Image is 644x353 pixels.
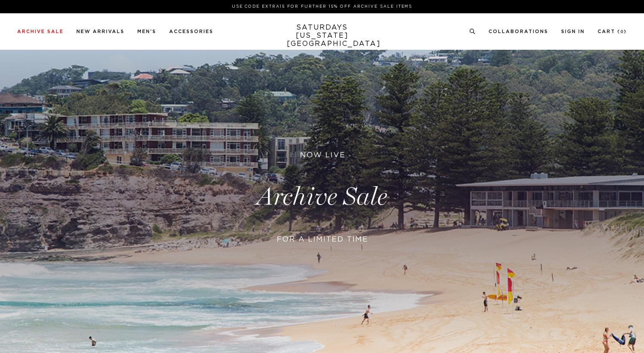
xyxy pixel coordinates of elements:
a: SATURDAYS[US_STATE][GEOGRAPHIC_DATA] [287,24,358,48]
a: Sign In [561,29,585,34]
p: Use Code EXTRA15 for Further 15% Off Archive Sale Items [21,3,623,10]
a: New Arrivals [76,29,125,34]
small: 0 [620,30,624,34]
a: Accessories [169,29,213,34]
a: Men's [137,29,156,34]
a: Collaborations [489,29,548,34]
a: Archive Sale [17,29,64,34]
a: Cart (0) [598,29,627,34]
